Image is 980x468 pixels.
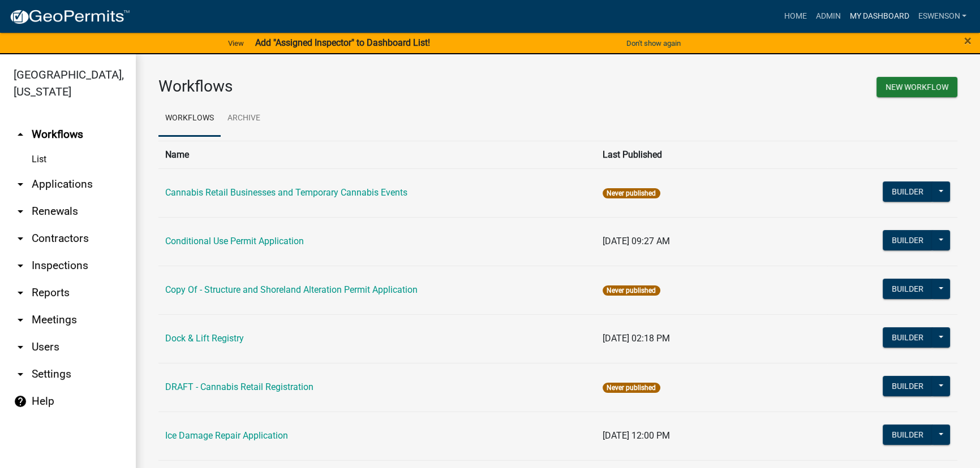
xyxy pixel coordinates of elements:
i: arrow_drop_down [14,205,27,218]
i: help [14,395,27,408]
a: Ice Damage Repair Application [165,430,288,441]
strong: Add "Assigned Inspector" to Dashboard List! [255,37,430,48]
i: arrow_drop_down [14,313,27,327]
h3: Workflows [158,77,549,96]
i: arrow_drop_up [14,128,27,141]
span: × [964,33,972,49]
a: Dock & Lift Registry [165,333,244,344]
a: Admin [811,6,845,27]
button: Builder [883,279,932,299]
i: arrow_drop_down [14,286,27,300]
i: arrow_drop_down [14,340,27,354]
button: Don't show again [622,34,685,53]
button: Builder [883,181,932,202]
th: Last Published [596,141,827,168]
button: New Workflow [876,77,957,97]
i: arrow_drop_down [14,177,27,191]
button: Builder [883,327,932,348]
button: Builder [883,424,932,445]
a: Copy Of - Structure and Shoreland Alteration Permit Application [165,284,418,295]
span: [DATE] 12:00 PM [603,430,670,441]
a: Cannabis Retail Businesses and Temporary Cannabis Events [165,187,407,198]
button: Builder [883,230,932,250]
th: Name [158,141,596,168]
a: Conditional Use Permit Application [165,236,304,246]
button: Builder [883,376,932,396]
span: Never published [603,188,660,198]
i: arrow_drop_down [14,367,27,381]
a: DRAFT - Cannabis Retail Registration [165,382,313,392]
i: arrow_drop_down [14,232,27,245]
span: Never published [603,285,660,296]
span: Never published [603,383,660,393]
span: [DATE] 02:18 PM [603,333,670,344]
a: eswenson [913,6,971,27]
a: My Dashboard [845,6,913,27]
a: View [223,34,248,53]
a: Home [779,6,811,27]
i: arrow_drop_down [14,259,27,272]
span: [DATE] 09:27 AM [603,236,670,246]
button: Close [964,34,972,47]
a: Workflows [158,101,221,137]
a: Archive [221,101,267,137]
